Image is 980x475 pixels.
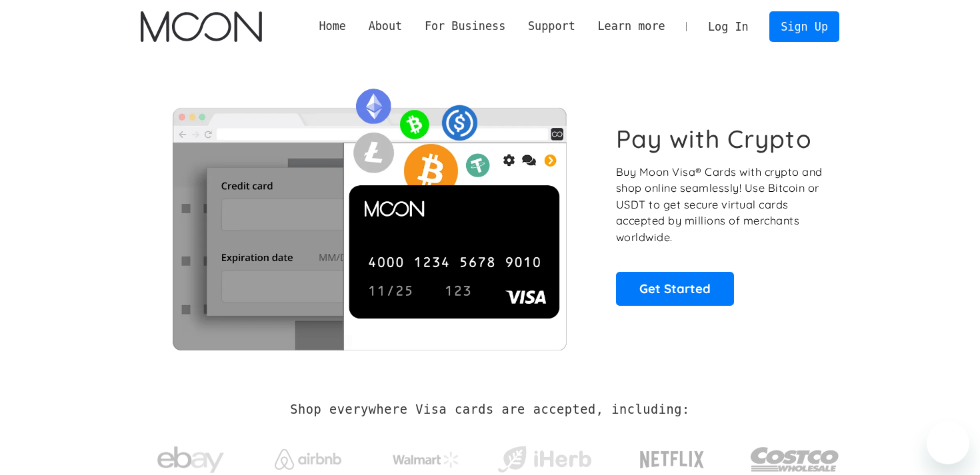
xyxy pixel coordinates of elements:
[141,11,261,42] a: home
[697,12,759,41] a: Log In
[517,18,586,35] div: Support
[275,449,341,470] img: Airbnb
[616,272,734,305] a: Get Started
[587,18,677,35] div: Learn more
[425,18,505,35] div: For Business
[141,79,597,350] img: Moon Cards let you spend your crypto anywhere Visa is accepted.
[377,438,476,474] a: Walmart
[290,402,689,417] h2: Shop everywhere Visa cards are accepted, including:
[308,18,357,35] a: Home
[393,452,459,468] img: Walmart
[769,11,839,41] a: Sign Up
[927,422,969,464] iframe: Кнопка запуска окна обмена сообщениями
[141,11,261,42] img: Moon Logo
[413,18,517,35] div: For Business
[369,18,403,35] div: About
[616,164,825,246] p: Buy Moon Visa® Cards with crypto and shop online seamlessly! Use Bitcoin or USDT to get secure vi...
[597,18,665,35] div: Learn more
[616,124,812,154] h1: Pay with Crypto
[528,18,575,35] div: Support
[357,18,413,35] div: About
